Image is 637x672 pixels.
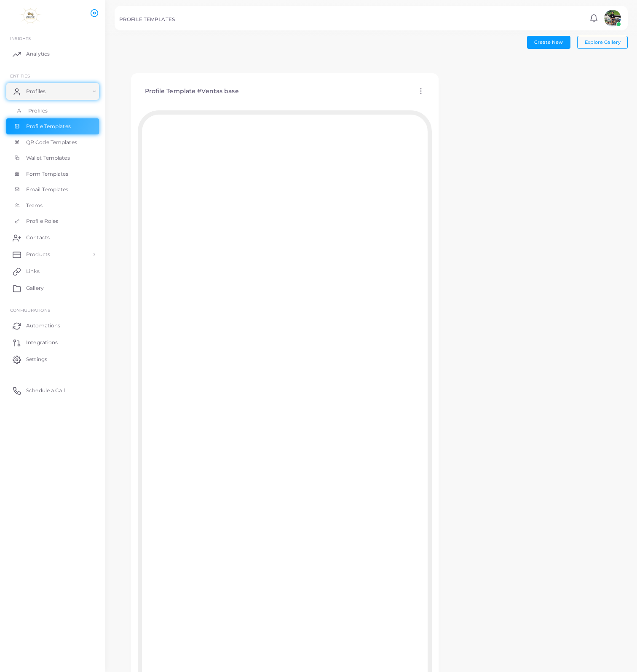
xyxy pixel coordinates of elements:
[6,198,99,214] a: Teams
[6,182,99,198] a: Email Templates
[26,123,71,130] span: Profile Templates
[6,150,99,166] a: Wallet Templates
[6,134,99,150] a: QR Code Templates
[26,186,69,193] span: Email Templates
[527,36,570,48] button: Create New
[6,118,99,134] a: Profile Templates
[26,217,58,225] span: Profile Roles
[26,88,45,95] span: Profiles
[6,229,99,246] a: Contacts
[26,339,58,346] span: Integrations
[602,10,623,27] a: avatar
[26,284,44,292] span: Gallery
[534,39,563,45] span: Create New
[585,39,621,45] span: Explore Gallery
[145,88,239,95] h4: Profile Template #Ventas base
[6,317,99,334] a: Automations
[6,213,99,229] a: Profile Roles
[28,107,48,115] span: Profiles
[6,166,99,182] a: Form Templates
[10,308,50,313] span: Configurations
[6,382,99,399] a: Schedule a Call
[26,387,65,394] span: Schedule a Call
[6,280,99,297] a: Gallery
[6,83,99,100] a: Profiles
[26,251,50,258] span: Products
[10,73,30,78] span: ENTITIES
[6,246,99,263] a: Products
[26,322,60,329] span: Automations
[6,46,99,62] a: Analytics
[6,334,99,351] a: Integrations
[26,139,77,146] span: QR Code Templates
[26,356,47,363] span: Settings
[26,50,50,58] span: Analytics
[6,103,99,119] a: Profiles
[6,351,99,368] a: Settings
[26,170,69,178] span: Form Templates
[26,234,50,241] span: Contacts
[26,154,70,162] span: Wallet Templates
[6,263,99,280] a: Links
[8,8,54,24] img: logo
[119,16,175,22] h5: PROFILE TEMPLATES
[577,36,628,48] button: Explore Gallery
[26,268,40,275] span: Links
[604,10,621,27] img: avatar
[10,36,31,41] span: INSIGHTS
[26,202,43,209] span: Teams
